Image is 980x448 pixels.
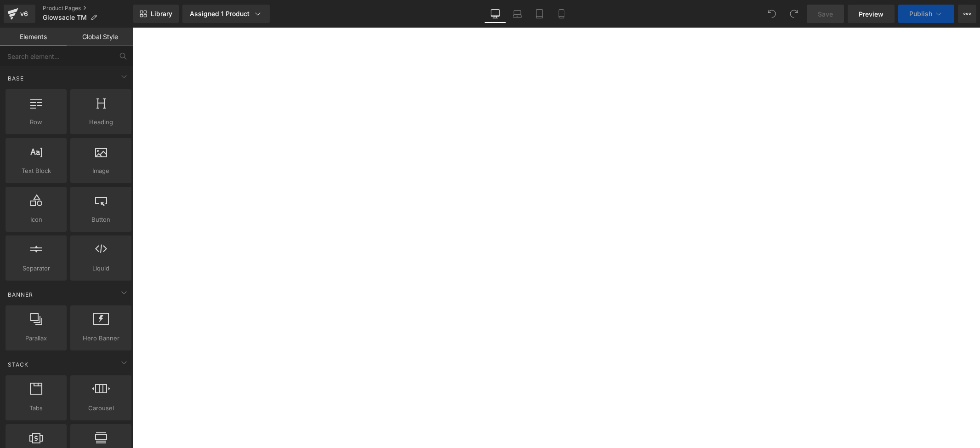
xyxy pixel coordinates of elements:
a: New Library [133,5,179,23]
div: v6 [18,8,30,20]
a: Global Style [67,28,133,46]
button: Redo [785,5,803,23]
span: Stack [7,360,29,369]
a: Tablet [528,5,550,23]
span: Icon [8,215,64,224]
span: Heading [73,117,129,127]
span: Carousel [73,403,129,413]
span: Library [151,10,172,18]
div: Assigned 1 Product [190,9,262,18]
span: Row [8,117,64,127]
span: Save [818,9,833,19]
span: Publish [909,10,932,17]
button: More [958,5,976,23]
a: Product Pages [43,5,133,12]
span: Parallax [8,333,64,343]
span: Button [73,215,129,224]
button: Publish [898,5,954,23]
span: Separator [8,264,64,273]
span: Base [7,74,25,83]
span: Glowsacle TM [43,14,87,21]
a: Mobile [550,5,572,23]
span: Hero Banner [73,333,129,343]
span: Banner [7,290,34,299]
button: Undo [763,5,781,23]
span: Liquid [73,264,129,273]
span: Text Block [8,166,64,176]
span: Tabs [8,403,64,413]
a: v6 [4,5,35,23]
a: Laptop [506,5,528,23]
span: Image [73,166,129,176]
a: Desktop [484,5,506,23]
a: Preview [848,5,895,23]
span: Preview [859,9,884,19]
